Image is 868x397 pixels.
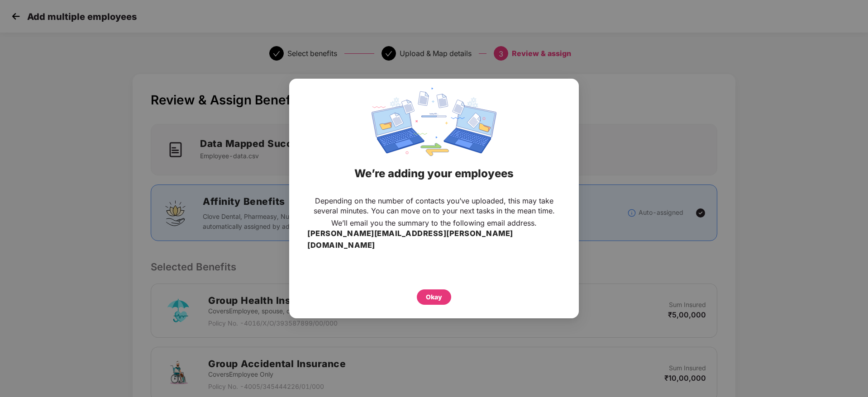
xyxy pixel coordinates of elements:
h3: [PERSON_NAME][EMAIL_ADDRESS][PERSON_NAME][DOMAIN_NAME] [307,228,561,251]
p: We’ll email you the summary to the following email address. [331,218,537,228]
div: Okay [426,292,442,302]
div: We’re adding your employees [300,156,568,191]
img: svg+xml;base64,PHN2ZyBpZD0iRGF0YV9zeW5jaW5nIiB4bWxucz0iaHR0cDovL3d3dy53My5vcmcvMjAwMC9zdmciIHdpZH... [372,88,496,156]
p: Depending on the number of contacts you’ve uploaded, this may take several minutes. You can move ... [307,196,561,216]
